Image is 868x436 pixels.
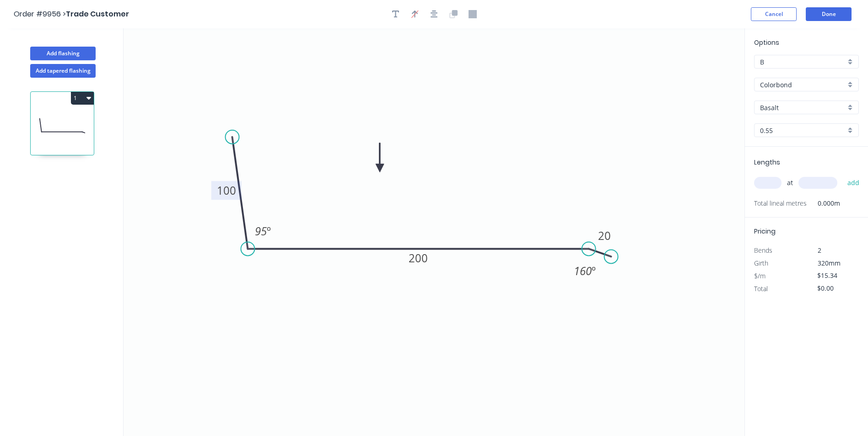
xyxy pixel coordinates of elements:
[843,175,864,191] button: add
[14,9,66,19] span: Order #9956 >
[751,7,797,21] button: Cancel
[754,158,780,167] span: Lengths
[760,126,846,135] input: Thickness
[30,47,96,60] button: Add flashing
[754,38,779,47] span: Options
[754,197,807,210] span: Total lineal metres
[754,284,768,293] span: Total
[267,223,271,239] tspan: º
[574,263,592,278] tspan: 160
[807,197,840,210] span: 0.000m
[754,246,772,255] span: Bends
[217,183,236,198] tspan: 100
[71,92,94,105] button: 1
[30,64,96,78] button: Add tapered flashing
[760,80,846,90] input: Material
[66,9,129,19] span: Trade Customer
[409,250,428,266] tspan: 200
[754,259,768,267] span: Girth
[255,223,267,239] tspan: 95
[124,28,744,436] svg: 0
[598,228,611,243] tspan: 20
[754,271,766,280] span: $/m
[760,103,846,112] input: Colour
[806,7,852,21] button: Done
[787,176,793,189] span: at
[760,57,846,67] input: Price level
[818,259,841,267] span: 320mm
[818,246,821,255] span: 2
[592,263,596,278] tspan: º
[754,227,776,236] span: Pricing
